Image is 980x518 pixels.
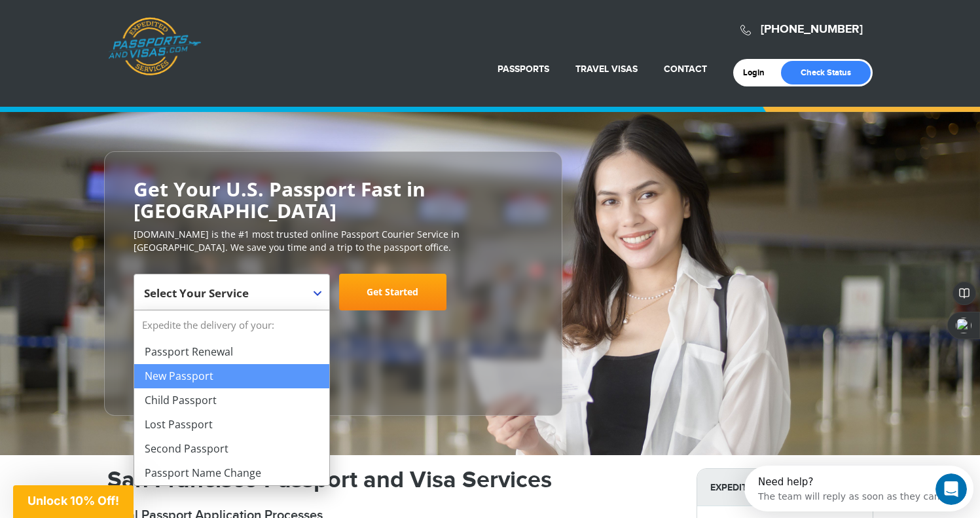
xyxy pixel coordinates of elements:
[575,64,638,75] a: Travel Visas
[14,11,196,22] div: Need help?
[743,67,774,78] a: Login
[781,61,871,84] a: Check Status
[5,5,234,41] div: Open Intercom Messenger
[498,64,549,75] a: Passports
[134,340,329,364] li: Passport Renewal
[697,469,873,506] strong: Expedite Your Passport
[13,485,134,518] div: Unlock 10% Off!
[134,461,329,485] li: Passport Name Change
[339,274,446,310] a: Get Started
[108,17,201,76] a: Passports & [DOMAIN_NAME]
[134,388,329,413] li: Child Passport
[134,310,329,340] strong: Expedite the delivery of your:
[27,494,119,508] span: Unlock 10% Off!
[107,468,677,492] h1: San Francisco Passport and Visa Services
[144,279,316,316] span: Select Your Service
[134,364,329,388] li: New Passport
[134,413,329,437] li: Lost Passport
[935,473,967,505] iframe: Intercom live chat
[134,437,329,461] li: Second Passport
[144,286,249,301] span: Select Your Service
[134,228,533,254] p: [DOMAIN_NAME] is the #1 most trusted online Passport Courier Service in [GEOGRAPHIC_DATA]. We sav...
[134,178,533,221] h2: Get Your U.S. Passport Fast in [GEOGRAPHIC_DATA]
[134,310,329,485] li: Expedite the delivery of your:
[134,317,533,330] span: Starting at $199 + government fees
[761,22,863,37] a: [PHONE_NUMBER]
[744,466,973,511] iframe: Intercom live chat discovery launcher
[14,22,196,35] div: The team will reply as soon as they can
[134,274,330,310] span: Select Your Service
[664,64,707,75] a: Contact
